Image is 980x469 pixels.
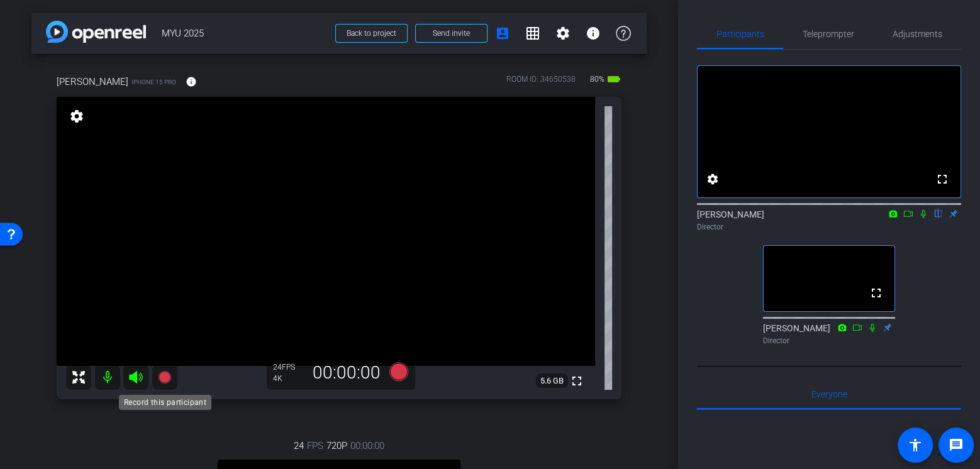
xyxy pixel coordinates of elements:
[186,76,197,87] mat-icon: info
[282,363,295,372] span: FPS
[304,362,389,383] div: 00:00:00
[525,26,540,41] mat-icon: grid_on
[869,285,884,301] mat-icon: fullscreen
[555,26,571,41] mat-icon: settings
[763,335,895,346] div: Director
[273,362,304,372] div: 24
[811,390,847,399] span: Everyone
[716,30,764,38] span: Participants
[433,28,470,38] span: Send invite
[326,439,347,453] span: 720P
[705,172,720,187] mat-icon: settings
[803,30,854,38] span: Teleprompter
[350,439,384,453] span: 00:00:00
[949,438,964,453] mat-icon: message
[763,322,895,346] div: [PERSON_NAME]
[119,395,211,410] div: Record this participant
[588,69,606,89] span: 80%
[131,77,176,87] span: iPhone 15 Pro
[569,373,584,389] mat-icon: fullscreen
[335,24,408,43] button: Back to project
[506,74,576,92] div: ROOM ID: 34650538
[908,438,923,453] mat-icon: accessibility
[68,109,86,124] mat-icon: settings
[415,24,487,43] button: Send invite
[697,208,961,233] div: [PERSON_NAME]
[162,21,328,46] span: MYU 2025
[273,373,304,383] div: 4K
[606,72,621,87] mat-icon: battery_std
[586,26,601,41] mat-icon: info
[495,26,510,41] mat-icon: account_box
[307,439,323,453] span: FPS
[697,221,961,233] div: Director
[294,439,304,453] span: 24
[57,75,128,89] span: [PERSON_NAME]
[536,373,568,389] span: 5.6 GB
[931,207,946,219] mat-icon: flip
[347,29,396,38] span: Back to project
[46,21,146,43] img: app-logo
[893,30,942,38] span: Adjustments
[935,172,950,187] mat-icon: fullscreen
